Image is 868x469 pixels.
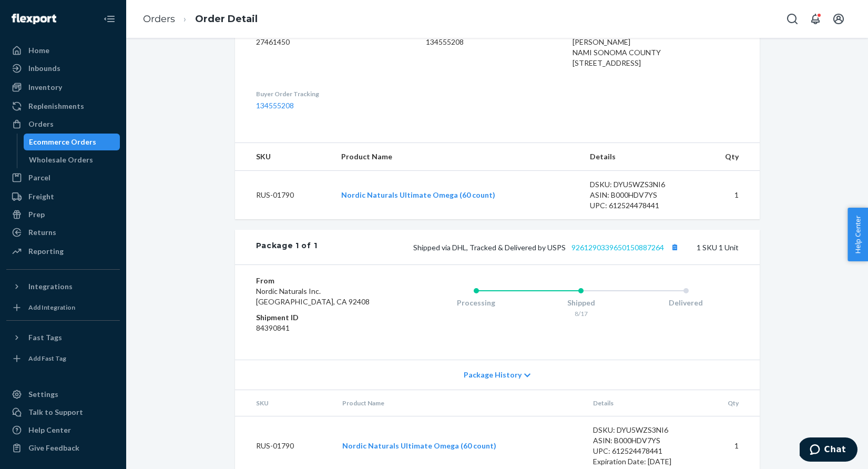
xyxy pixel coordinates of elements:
[256,240,318,254] div: Package 1 of 1
[99,8,120,29] button: Close Navigation
[6,206,120,223] a: Prep
[6,299,120,316] a: Add Integration
[256,37,409,47] dd: 27461450
[28,119,54,129] div: Orders
[333,143,581,171] th: Product Name
[668,240,682,254] button: Copy tracking number
[342,441,496,450] a: Nordic Naturals Ultimate Omega (60 count)
[573,37,661,67] span: [PERSON_NAME] NAMI SONOMA COUNTY [STREET_ADDRESS]
[28,425,71,435] div: Help Center
[28,101,84,111] div: Replenishments
[28,172,50,183] div: Parcel
[6,422,120,439] a: Help Center
[528,298,634,308] div: Shipped
[6,329,120,346] button: Fast Tags
[256,312,382,323] dt: Shipment ID
[700,390,759,416] th: Qty
[195,13,258,25] a: Order Detail
[334,390,585,416] th: Product Name
[28,407,83,417] div: Talk to Support
[12,14,56,24] img: Flexport logo
[28,82,62,93] div: Inventory
[28,281,73,292] div: Integrations
[571,243,664,252] a: 9261290339650150887264
[28,303,75,312] div: Add Integration
[256,89,409,98] dt: Buyer Order Tracking
[24,134,120,150] a: Ecommerce Orders
[593,425,692,435] div: DSKU: DYU5WZS3NI6
[28,246,64,257] div: Reporting
[590,200,689,211] div: UPC: 612524478441
[28,227,56,238] div: Returns
[782,8,803,29] button: Open Search Box
[6,350,120,367] a: Add Fast Tag
[593,456,692,467] div: Expiration Date: [DATE]
[341,190,495,199] a: Nordic Naturals Ultimate Omega (60 count)
[317,240,738,254] div: 1 SKU 1 Unit
[6,243,120,260] a: Reporting
[256,101,294,110] a: 134555208
[6,169,120,186] a: Parcel
[424,298,529,308] div: Processing
[593,435,692,446] div: ASIN: B000HDV7YS
[256,323,382,333] dd: 84390841
[235,143,333,171] th: SKU
[28,191,54,202] div: Freight
[28,209,45,220] div: Prep
[697,171,759,220] td: 1
[28,63,60,74] div: Inbounds
[6,224,120,241] a: Returns
[593,446,692,456] div: UPC: 612524478441
[800,437,857,464] iframe: Opens a widget where you can chat to one of our agents
[828,8,849,29] button: Open account menu
[528,309,634,318] div: 8/17
[28,332,62,343] div: Fast Tags
[581,143,697,171] th: Details
[805,8,826,29] button: Open notifications
[256,287,370,306] span: Nordic Naturals Inc. [GEOGRAPHIC_DATA], CA 92408
[6,386,120,403] a: Settings
[6,440,120,456] button: Give Feedback
[6,116,120,132] a: Orders
[6,79,120,96] a: Inventory
[6,60,120,77] a: Inbounds
[847,208,868,261] button: Help Center
[28,354,66,363] div: Add Fast Tag
[24,151,120,168] a: Wholesale Orders
[6,42,120,59] a: Home
[28,443,79,453] div: Give Feedback
[413,243,682,252] span: Shipped via DHL, Tracked & Delivered by USPS
[590,179,689,190] div: DSKU: DYU5WZS3NI6
[143,13,175,25] a: Orders
[135,4,266,35] ol: breadcrumbs
[464,370,522,380] span: Package History
[29,155,93,165] div: Wholesale Orders
[585,390,700,416] th: Details
[29,137,96,147] div: Ecommerce Orders
[235,390,334,416] th: SKU
[6,278,120,295] button: Integrations
[28,389,58,400] div: Settings
[634,298,739,308] div: Delivered
[697,143,759,171] th: Qty
[6,404,120,421] button: Talk to Support
[28,45,49,56] div: Home
[235,171,333,220] td: RUS-01790
[6,98,120,115] a: Replenishments
[6,188,120,205] a: Freight
[590,190,689,200] div: ASIN: B000HDV7YS
[256,276,382,286] dt: From
[426,37,556,47] dd: 134555208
